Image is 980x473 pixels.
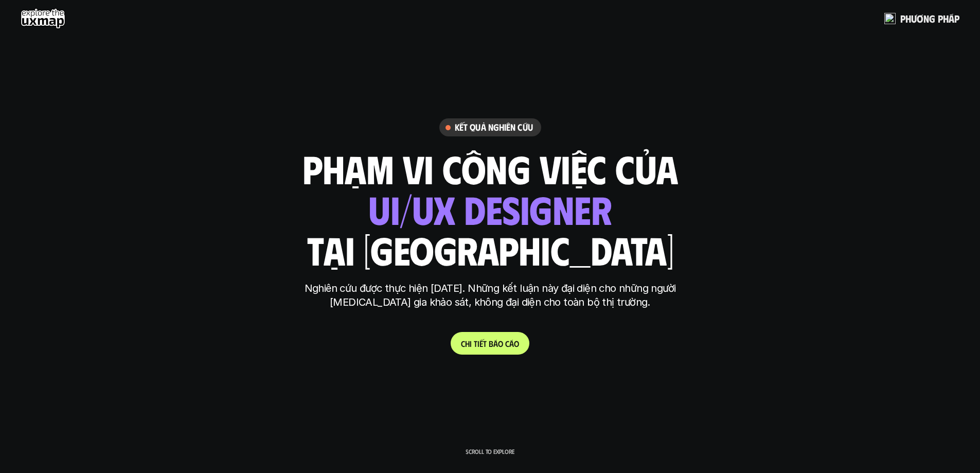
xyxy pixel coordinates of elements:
[505,339,509,348] span: c
[884,8,959,29] a: phươngpháp
[465,339,470,348] span: h
[493,339,498,348] span: á
[479,339,483,348] span: ế
[900,13,905,24] span: p
[905,13,911,24] span: h
[917,13,923,24] span: ơ
[498,339,503,348] span: o
[949,13,954,24] span: á
[938,13,943,24] span: p
[489,339,493,348] span: b
[923,13,929,24] span: n
[474,339,477,348] span: t
[911,13,917,24] span: ư
[477,339,479,348] span: i
[514,339,519,348] span: o
[451,332,529,355] a: Chitiếtbáocáo
[483,339,487,348] span: t
[461,339,465,348] span: C
[470,339,472,348] span: i
[302,147,678,190] h1: phạm vi công việc của
[307,228,673,271] h1: tại [GEOGRAPHIC_DATA]
[297,282,683,309] p: Nghiên cứu được thực hiện [DATE]. Những kết luận này đại diện cho những người [MEDICAL_DATA] gia ...
[455,121,533,133] h6: Kết quả nghiên cứu
[466,448,514,455] p: Scroll to explore
[954,13,959,24] span: p
[929,13,935,24] span: g
[943,13,949,24] span: h
[509,339,514,348] span: á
